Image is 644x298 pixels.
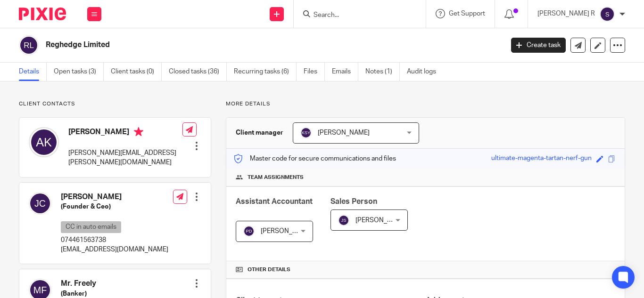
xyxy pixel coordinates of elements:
img: svg%3E [29,127,59,157]
a: Audit logs [407,63,443,81]
span: [PERSON_NAME] [318,129,370,136]
a: Recurring tasks (6) [234,63,297,81]
p: [EMAIL_ADDRESS][DOMAIN_NAME] [61,245,168,254]
span: Assistant Accountant [236,198,313,205]
span: Get Support [449,10,485,17]
input: Search [313,11,397,20]
p: [PERSON_NAME] R [537,9,595,18]
img: svg%3E [243,226,255,237]
p: Client contacts [19,100,211,108]
p: Master code for secure communications and files [233,154,396,163]
a: Open tasks (3) [54,63,104,81]
img: svg%3E [338,215,349,226]
h4: Mr. Freely [61,279,96,289]
h4: [PERSON_NAME] [68,127,182,139]
img: svg%3E [19,35,39,55]
h5: (Founder & Ceo) [61,202,168,211]
span: Sales Person [330,198,377,205]
span: Other details [248,266,290,274]
img: svg%3E [300,127,312,138]
i: Primary [134,127,143,137]
h3: Client manager [236,128,283,137]
p: 074461563738 [61,235,168,245]
span: [PERSON_NAME] [261,228,313,234]
a: Client tasks (0) [111,63,162,81]
h2: Reghedge Limited [46,40,407,50]
img: svg%3E [600,7,615,22]
img: svg%3E [29,192,51,215]
span: Team assignments [248,174,304,181]
p: [PERSON_NAME][EMAIL_ADDRESS][PERSON_NAME][DOMAIN_NAME] [68,148,182,168]
div: ultimate-magenta-tartan-nerf-gun [491,153,592,164]
p: CC in auto emails [61,221,121,233]
span: [PERSON_NAME] [355,217,407,224]
img: Pixie [19,8,66,20]
a: Closed tasks (36) [169,63,227,81]
a: Emails [332,63,358,81]
p: More details [226,100,625,108]
h4: [PERSON_NAME] [61,192,168,202]
a: Notes (1) [365,63,400,81]
a: Details [19,63,47,81]
a: Files [304,63,325,81]
a: Create task [511,38,566,53]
